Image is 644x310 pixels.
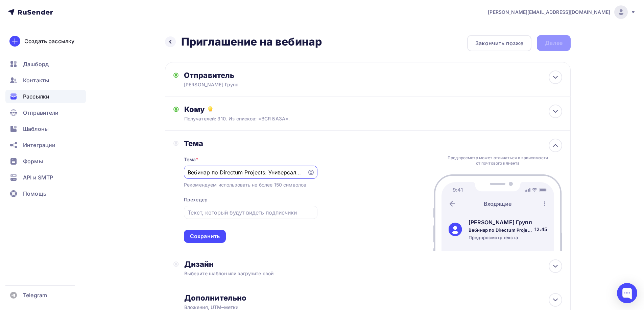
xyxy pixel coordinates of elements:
[5,74,86,87] a: Контакты
[184,71,330,80] div: Отправитель
[188,168,303,176] input: Укажите тему письма
[23,60,49,68] span: Дашборд
[469,227,532,233] div: Вебинар по Directum Projects: Универсальный подход к управлению проектами
[184,81,316,88] div: [PERSON_NAME] Групп
[23,173,53,181] span: API и SMTP
[5,90,86,103] a: Рассылки
[469,218,532,226] div: [PERSON_NAME] Групп
[23,141,55,149] span: Интеграции
[184,181,306,188] div: Рекомендуем использовать не более 150 символов
[184,259,562,269] div: Дизайн
[24,37,74,45] div: Создать рассылку
[184,270,525,277] div: Выберите шаблон или загрузите свой
[488,5,636,19] a: [PERSON_NAME][EMAIL_ADDRESS][DOMAIN_NAME]
[23,92,49,101] span: Рассылки
[184,156,198,163] div: Тема
[184,139,317,148] div: Тема
[23,125,49,133] span: Шаблоны
[184,293,562,303] div: Дополнительно
[475,39,523,47] div: Закончить позже
[188,208,313,217] input: Текст, который будут видеть подписчики
[190,232,220,240] div: Сохранить
[446,155,550,166] div: Предпросмотр может отличаться в зависимости от почтового клиента
[23,157,43,165] span: Формы
[469,234,532,241] div: Предпросмотр текста
[184,115,525,122] div: Получателей: 310. Из списков: «ВСЯ БАЗА».
[5,122,86,136] a: Шаблоны
[488,9,610,16] span: [PERSON_NAME][EMAIL_ADDRESS][DOMAIN_NAME]
[5,57,86,71] a: Дашборд
[23,76,49,84] span: Контакты
[534,226,547,233] div: 12:45
[184,105,562,114] div: Кому
[181,35,322,49] h2: Приглашение на вебинар
[23,291,47,299] span: Telegram
[5,106,86,119] a: Отправители
[184,196,208,203] div: Прехедер
[5,154,86,168] a: Формы
[23,190,46,198] span: Помощь
[23,109,59,117] span: Отправители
